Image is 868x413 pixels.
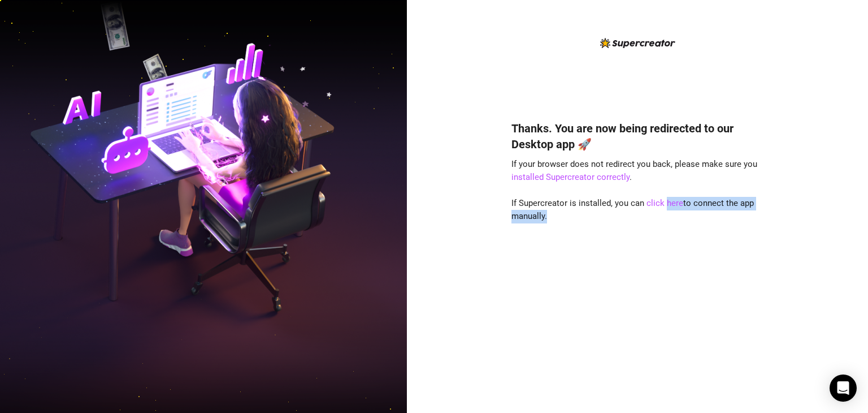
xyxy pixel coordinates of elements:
[511,159,757,183] span: If your browser does not redirect you back, please make sure you .
[511,121,763,152] h4: Thanks. You are now being redirected to our Desktop app 🚀
[600,38,675,48] img: logo-BBDzfeDw.svg
[646,198,683,208] a: click here
[830,375,857,402] div: Open Intercom Messenger
[511,198,754,222] span: If Supercreator is installed, you can to connect the app manually.
[511,172,630,182] a: installed Supercreator correctly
